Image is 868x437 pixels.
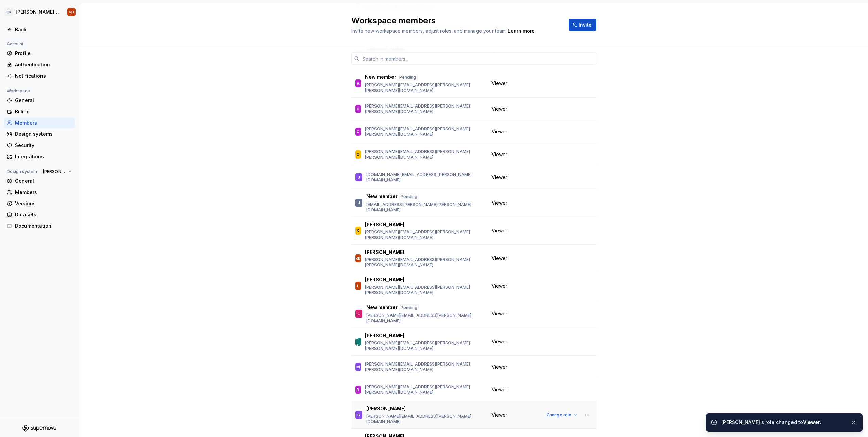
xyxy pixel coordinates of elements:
a: Members [4,187,75,198]
p: [PERSON_NAME][EMAIL_ADDRESS][PERSON_NAME][PERSON_NAME][DOMAIN_NAME] [365,149,483,160]
button: HR[PERSON_NAME] UI Toolkit (HUT)GD [1,4,78,19]
a: Versions [4,198,75,209]
p: New member [366,193,398,200]
span: Viewer [491,310,507,317]
p: [PERSON_NAME] [365,221,404,228]
a: Design systems [4,129,75,140]
a: Security [4,140,75,151]
div: Pending [399,193,419,200]
p: New member [365,74,396,81]
div: Security [15,142,72,149]
p: [PERSON_NAME][EMAIL_ADDRESS][PERSON_NAME][PERSON_NAME][DOMAIN_NAME] [365,384,483,395]
div: L [358,310,360,317]
div: Workspace [4,87,33,95]
p: [PERSON_NAME][EMAIL_ADDRESS][PERSON_NAME][PERSON_NAME][DOMAIN_NAME] [365,126,483,137]
input: Search in members... [360,52,596,65]
svg: Supernova Logo [22,425,56,432]
div: GD [69,9,74,15]
div: Account [4,40,26,48]
span: Viewer [491,80,507,87]
div: Members [15,189,72,196]
div: Documentation [15,223,72,229]
span: Viewer [491,255,507,262]
p: New member [366,304,398,311]
b: Viewer [803,419,820,425]
div: Authentication [15,61,72,68]
a: Billing [4,106,75,117]
div: C [357,128,360,135]
span: Viewer [491,151,507,158]
div: Design system [4,167,40,176]
span: Viewer [491,227,507,234]
div: R [357,386,359,393]
p: [PERSON_NAME][EMAIL_ADDRESS][PERSON_NAME][DOMAIN_NAME] [366,414,483,424]
div: G [357,151,360,158]
div: [PERSON_NAME]’s role changed to . [721,419,845,426]
div: [PERSON_NAME] UI Toolkit (HUT) [16,9,59,15]
span: Viewer [491,174,507,181]
span: Viewer [491,106,507,112]
div: A [357,80,360,87]
p: [PERSON_NAME][EMAIL_ADDRESS][PERSON_NAME][PERSON_NAME][DOMAIN_NAME] [365,103,483,114]
span: Viewer [491,338,507,345]
p: [PERSON_NAME][EMAIL_ADDRESS][PERSON_NAME][PERSON_NAME][DOMAIN_NAME] [365,82,483,93]
div: J [358,174,360,181]
p: [PERSON_NAME] [365,276,404,283]
span: Change role [547,412,571,418]
span: [PERSON_NAME] UI Toolkit (HUT) [43,169,66,174]
span: Viewer [491,386,507,393]
button: Invite [569,19,596,31]
span: Viewer [491,199,507,206]
p: [PERSON_NAME] [366,405,406,412]
a: Integrations [4,151,75,162]
a: Documentation [4,221,75,231]
p: [PERSON_NAME][EMAIL_ADDRESS][PERSON_NAME][PERSON_NAME][DOMAIN_NAME] [365,361,483,372]
div: General [15,178,72,184]
div: C [357,106,360,112]
span: Viewer [491,128,507,135]
span: Invite new workspace members, adjust roles, and manage your team. [351,28,507,34]
div: General [15,97,72,104]
a: Profile [4,48,75,59]
p: [PERSON_NAME][EMAIL_ADDRESS][PERSON_NAME][PERSON_NAME][DOMAIN_NAME] [365,229,483,240]
div: J [358,199,360,206]
div: K [357,227,359,234]
div: Pending [399,304,419,311]
div: Integrations [15,153,72,160]
span: Viewer [491,411,507,418]
div: Notifications [15,72,72,79]
a: Datasets [4,209,75,220]
p: [PERSON_NAME][EMAIL_ADDRESS][PERSON_NAME][PERSON_NAME][DOMAIN_NAME] [365,257,483,268]
div: Profile [15,50,72,57]
div: Members [15,119,72,126]
div: Datasets [15,211,72,218]
p: [PERSON_NAME] [365,249,404,256]
div: HR [5,8,13,16]
div: L [357,282,359,289]
a: General [4,176,75,187]
div: Billing [15,108,72,115]
span: Viewer [491,282,507,289]
span: Invite [579,21,592,28]
span: . [507,29,536,34]
div: Versions [15,200,72,207]
span: Viewer [491,363,507,370]
div: S [357,411,360,418]
p: [EMAIL_ADDRESS][PERSON_NAME][PERSON_NAME][DOMAIN_NAME] [366,202,483,213]
p: [PERSON_NAME][EMAIL_ADDRESS][PERSON_NAME][PERSON_NAME][DOMAIN_NAME] [365,340,483,351]
a: Authentication [4,59,75,70]
div: Pending [398,74,418,81]
div: MG [355,335,361,349]
div: Design systems [15,131,72,137]
div: M [356,363,360,370]
p: [DOMAIN_NAME][EMAIL_ADDRESS][PERSON_NAME][DOMAIN_NAME] [366,172,483,183]
a: Notifications [4,70,75,81]
button: Change role [544,410,580,420]
a: Back [4,24,75,35]
a: Learn more [508,28,535,34]
p: [PERSON_NAME][EMAIL_ADDRESS][PERSON_NAME][PERSON_NAME][DOMAIN_NAME] [365,285,483,295]
a: General [4,95,75,106]
p: [PERSON_NAME][EMAIL_ADDRESS][PERSON_NAME][DOMAIN_NAME] [366,313,483,324]
p: [PERSON_NAME] [365,332,404,339]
